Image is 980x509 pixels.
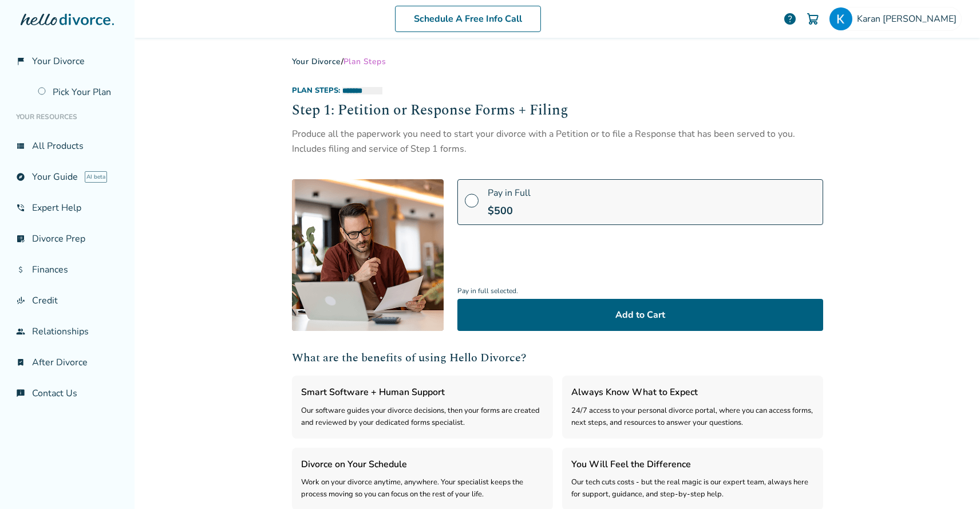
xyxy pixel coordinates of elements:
[9,318,125,345] a: groupRelationships
[923,454,980,509] iframe: Chat Widget
[16,296,25,305] span: finance_mode
[9,195,125,221] a: phone_in_talkExpert Help
[9,257,125,283] a: attach_moneyFinances
[395,6,541,32] a: Schedule A Free Info Call
[829,7,852,30] img: Karan Bathla
[292,349,823,366] h2: What are the benefits of using Hello Divorce?
[343,56,386,67] span: Plan Steps
[31,79,125,105] a: Pick Your Plan
[571,405,814,429] div: 24/7 access to your personal divorce portal, where you can access forms, next steps, and resource...
[16,57,25,66] span: flag_2
[16,389,25,398] span: chat_info
[32,55,85,68] span: Your Divorce
[301,457,544,472] h3: Divorce on Your Schedule
[857,13,961,25] span: Karan [PERSON_NAME]
[806,12,820,26] img: Cart
[292,100,823,122] h2: Step 1: Petition or Response Forms + Filing
[9,380,125,407] a: chat_infoContact Us
[16,234,25,243] span: list_alt_check
[9,48,125,74] a: flag_2Your Divorce
[301,405,544,429] div: Our software guides your divorce decisions, then your forms are created and reviewed by your dedi...
[571,476,814,501] div: Our tech cuts costs - but the real magic is our expert team, always here for support, guidance, a...
[457,283,823,299] span: Pay in full selected.
[292,56,823,67] div: /
[9,105,125,128] li: Your Resources
[9,164,125,190] a: exploreYour GuideAI beta
[292,179,444,331] img: [object Object]
[16,327,25,336] span: group
[783,12,797,26] a: help
[9,226,125,252] a: list_alt_checkDivorce Prep
[16,172,25,181] span: explore
[16,358,25,367] span: bookmark_check
[301,385,544,400] h3: Smart Software + Human Support
[292,85,340,96] span: Plan Steps :
[488,187,531,199] span: Pay in Full
[9,287,125,314] a: finance_modeCredit
[85,171,107,183] span: AI beta
[16,203,25,212] span: phone_in_talk
[9,133,125,159] a: view_listAll Products
[9,349,125,376] a: bookmark_checkAfter Divorce
[16,265,25,274] span: attach_money
[16,141,25,151] span: view_list
[457,299,823,331] button: Add to Cart
[488,204,513,218] span: $ 500
[301,476,544,501] div: Work on your divorce anytime, anywhere. Your specialist keeps the process moving so you can focus...
[292,56,341,67] a: Your Divorce
[571,457,814,472] h3: You Will Feel the Difference
[292,127,823,157] div: Produce all the paperwork you need to start your divorce with a Petition or to file a Response th...
[571,385,814,400] h3: Always Know What to Expect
